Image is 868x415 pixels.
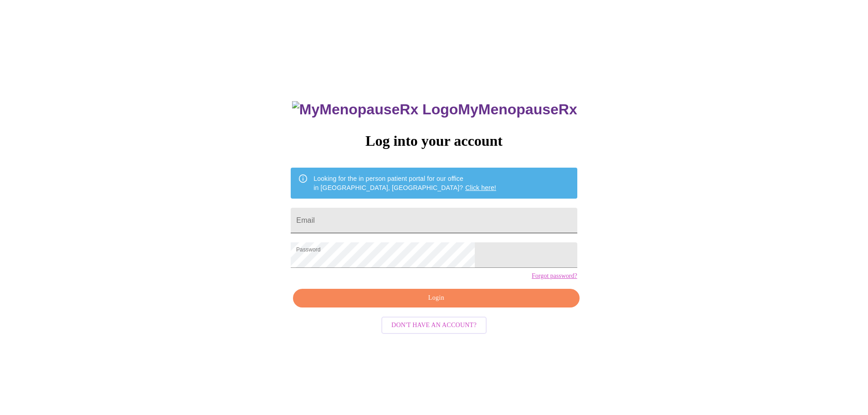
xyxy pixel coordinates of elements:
div: Looking for the in person patient portal for our office in [GEOGRAPHIC_DATA], [GEOGRAPHIC_DATA]? [313,170,496,196]
img: MyMenopauseRx Logo [292,101,458,118]
h3: MyMenopauseRx [292,101,577,118]
span: Login [303,292,569,304]
button: Don't have an account? [381,317,487,334]
a: Forgot password? [532,272,577,280]
a: Click here! [465,184,496,191]
span: Don't have an account? [391,320,477,331]
a: Don't have an account? [379,321,489,328]
button: Login [293,289,579,307]
h3: Log into your account [291,133,577,149]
